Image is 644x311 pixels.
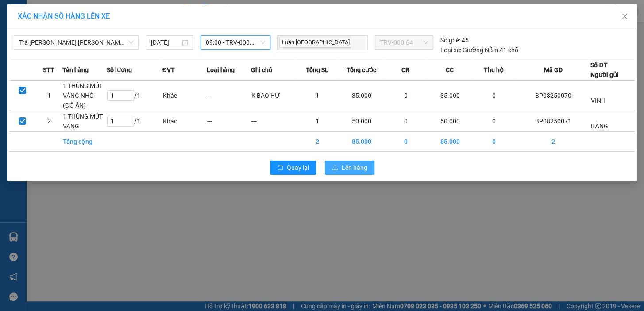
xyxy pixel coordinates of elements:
span: Loại hàng [207,65,235,75]
td: / 1 [107,111,162,132]
span: Quay lại [287,163,309,173]
span: Loại xe: [440,45,461,55]
td: Khác [162,111,207,132]
span: BĂNG [86,17,106,26]
div: 45 [440,35,469,45]
td: --- [207,81,251,111]
span: VP [PERSON_NAME] - [18,17,106,26]
td: 1 THÙNG MÚT VÀNG [62,111,107,132]
td: 0 [472,81,516,111]
span: CC [446,65,454,75]
span: Số lượng [107,65,132,75]
span: TRV-000.64 [380,36,428,49]
span: upload [332,165,338,172]
td: --- [251,111,295,132]
span: VINH [591,97,605,104]
td: 1 [295,81,339,111]
td: 50.000 [428,111,472,132]
p: NHẬN: [4,30,129,46]
div: Số ĐT Người gửi [590,60,619,80]
td: K BAO HƯ [251,81,295,111]
button: uploadLên hàng [325,161,374,175]
td: 0 [472,132,516,152]
span: Luân [GEOGRAPHIC_DATA] [279,38,351,48]
td: 0 [383,81,428,111]
td: 2 [516,132,590,152]
button: rollbackQuay lại [270,161,316,175]
span: STT [43,65,54,75]
td: 85.000 [428,132,472,152]
td: BP08250070 [516,81,590,111]
span: GIAO: [4,58,21,66]
td: 85.000 [339,132,383,152]
p: GỬI: [4,17,129,26]
span: Thu hộ [484,65,504,75]
td: / 1 [107,81,162,111]
td: 1 [295,111,339,132]
span: Mã GD [544,65,563,75]
span: 09:00 - TRV-000.64 [206,36,265,49]
td: Tổng cộng [62,132,107,152]
span: CR [401,65,409,75]
td: 35.000 [428,81,472,111]
td: 2 [36,111,62,132]
div: Giường Nằm 41 chỗ [440,45,518,55]
span: BĂNG [591,123,608,130]
td: 35.000 [339,81,383,111]
span: Tổng cước [346,65,376,75]
td: 0 [472,111,516,132]
td: BP08250071 [516,111,590,132]
span: Số ghế: [440,35,460,45]
span: VP [PERSON_NAME] ([GEOGRAPHIC_DATA]) [4,30,89,46]
span: Lên hàng [342,163,367,173]
td: 1 THÙNG MÚT VÀNG NHỎ (ĐỒ ĂN) [62,81,107,111]
span: [PERSON_NAME] [47,48,101,56]
td: 2 [295,132,339,152]
td: Khác [162,81,207,111]
span: XÁC NHẬN SỐ HÀNG LÊN XE [18,12,110,20]
strong: BIÊN NHẬN GỬI HÀNG [30,5,103,13]
span: Tổng SL [305,65,328,75]
span: close [621,13,628,20]
span: Tên hàng [62,65,89,75]
td: --- [207,111,251,132]
span: Trà Vinh - Hồ Chí Minh [19,36,133,49]
span: Ghi chú [251,65,272,75]
input: 14/08/2025 [151,38,180,47]
span: ĐVT [162,65,175,75]
td: 1 [36,81,62,111]
td: 0 [383,111,428,132]
td: 0 [383,132,428,152]
button: Close [612,4,637,29]
span: 0901227043 - [4,48,101,56]
td: 50.000 [339,111,383,132]
span: rollback [277,165,283,172]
